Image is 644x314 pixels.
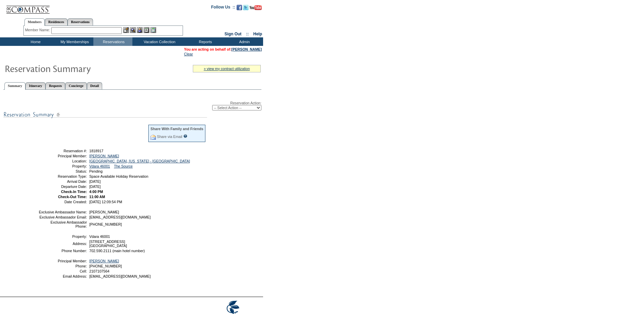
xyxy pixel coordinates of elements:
[65,82,87,89] a: Concierge
[38,159,87,163] td: Location:
[89,154,119,158] a: [PERSON_NAME]
[3,101,261,110] div: Reservation Action:
[87,82,103,89] a: Detail
[132,37,185,46] td: Vacation Collection
[45,18,68,25] a: Residences
[25,27,51,33] div: Member Name:
[150,127,203,131] div: Share With Family and Friends
[89,222,122,226] span: [PHONE_NUMBER]
[3,110,207,119] img: subTtlResSummary.gif
[89,269,109,273] span: 2107107564
[144,27,149,33] img: Reservations
[89,195,105,199] span: 11:00 AM
[243,5,249,10] img: Follow us on Twitter
[38,274,87,278] td: Email Address:
[89,190,103,194] span: 4:00 PM
[184,52,193,56] a: Clear
[211,4,235,12] td: Follow Us ::
[185,37,224,46] td: Reports
[89,164,110,168] a: Vdara 46001
[38,174,87,178] td: Reservation Type:
[38,269,87,273] td: Cell:
[224,32,241,36] a: Sign Out
[243,7,249,11] a: Follow us on Twitter
[15,37,54,46] td: Home
[38,179,87,184] td: Arrival Date:
[89,274,151,278] span: [EMAIL_ADDRESS][DOMAIN_NAME]
[61,190,87,194] strong: Check-In Time:
[38,234,87,239] td: Property:
[204,67,250,71] a: » view my contract utilization
[38,185,87,189] td: Departure Date:
[224,37,263,46] td: Admin
[93,37,132,46] td: Reservations
[89,249,145,253] span: 702.590.2111 (main hotel number)
[89,215,151,219] span: [EMAIL_ADDRESS][DOMAIN_NAME]
[25,82,45,89] a: Itinerary
[38,169,87,173] td: Status:
[250,5,262,10] img: Subscribe to our YouTube Channel
[89,200,122,204] span: [DATE] 12:09:54 PM
[38,259,87,263] td: Principal Member:
[130,27,136,33] img: View
[246,32,249,36] span: ::
[89,179,101,184] span: [DATE]
[114,164,133,168] a: The Source
[38,215,87,219] td: Exclusive Ambassador Email:
[89,159,190,163] a: [GEOGRAPHIC_DATA], [US_STATE] - [GEOGRAPHIC_DATA]
[38,200,87,204] td: Date Created:
[237,7,242,11] a: Become our fan on Facebook
[89,149,104,153] span: 1818917
[38,164,87,168] td: Property:
[89,174,148,178] span: Space Available Holiday Reservation
[250,7,262,11] a: Subscribe to our YouTube Channel
[38,149,87,153] td: Reservation #:
[237,5,242,10] img: Become our fan on Facebook
[68,18,93,25] a: Reservations
[38,220,87,228] td: Exclusive Ambassador Phone:
[38,154,87,158] td: Principal Member:
[89,264,122,268] span: [PHONE_NUMBER]
[38,240,87,248] td: Address:
[45,82,65,89] a: Requests
[4,62,140,75] img: Reservaton Summary
[38,264,87,268] td: Phone:
[183,134,187,138] input: What is this?
[24,18,45,26] a: Members
[58,195,87,199] strong: Check-Out Time:
[150,27,156,33] img: b_calculator.gif
[89,185,101,189] span: [DATE]
[184,47,262,51] span: You are acting on behalf of:
[54,37,93,46] td: My Memberships
[232,47,262,51] a: [PERSON_NAME]
[38,210,87,214] td: Exclusive Ambassador Name:
[89,240,127,248] span: [STREET_ADDRESS] [GEOGRAPHIC_DATA]
[253,32,262,36] a: Help
[89,210,119,214] span: [PERSON_NAME]
[38,249,87,253] td: Phone Number:
[89,169,103,173] span: Pending
[89,259,119,263] a: [PERSON_NAME]
[123,27,129,33] img: b_edit.gif
[137,27,143,33] img: Impersonate
[157,135,182,139] a: Share via Email
[4,82,25,90] a: Summary
[89,234,110,239] span: Vdara 46001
